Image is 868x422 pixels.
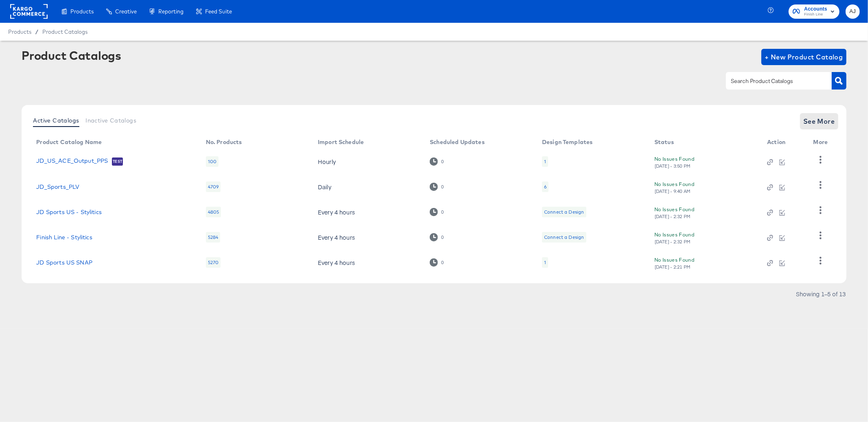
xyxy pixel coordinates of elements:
[115,8,137,15] span: Creative
[311,199,423,225] td: Every 4 hours
[311,149,423,174] td: Hourly
[441,184,444,190] div: 0
[36,209,102,215] a: JD Sports US - Stylitics
[542,232,586,243] div: Connect a Design
[430,258,444,266] div: 0
[206,232,221,243] div: 5284
[761,136,807,149] th: Action
[206,207,221,217] div: 4805
[849,7,857,16] span: AJ
[430,139,485,145] div: Scheduled Updates
[544,259,546,266] div: 1
[441,209,444,215] div: 0
[544,158,546,165] div: 1
[36,139,102,145] div: Product Catalog Name
[430,183,444,190] div: 0
[542,181,549,192] div: 6
[441,234,444,240] div: 0
[544,184,547,190] div: 6
[761,49,846,65] button: + New Product Catalog
[112,158,123,165] span: Test
[430,157,444,165] div: 0
[36,157,108,166] a: JD_US_ACE_Output_PPS
[765,51,843,63] span: + New Product Catalog
[70,8,94,15] span: Products
[796,291,846,297] div: Showing 1–5 of 13
[206,139,242,145] div: No. Products
[36,184,79,190] a: JD_Sports_PLV
[542,257,548,268] div: 1
[22,49,121,62] div: Product Catalogs
[430,208,444,216] div: 0
[800,113,838,129] button: See More
[158,8,184,15] span: Reporting
[36,234,92,241] a: Finish Line - Stylitics
[544,209,584,215] div: Connect a Design
[542,139,593,145] div: Design Templates
[804,5,827,13] span: Accounts
[36,259,92,266] a: JD Sports US SNAP
[846,4,860,19] button: AJ
[441,159,444,164] div: 0
[311,174,423,199] td: Daily
[8,28,31,35] span: Products
[33,117,79,124] span: Active Catalogs
[803,116,835,127] span: See More
[318,139,364,145] div: Import Schedule
[441,260,444,265] div: 0
[804,11,827,18] span: Finish Line
[544,234,584,241] div: Connect a Design
[542,207,586,217] div: Connect a Design
[311,250,423,275] td: Every 4 hours
[206,257,221,268] div: 5270
[206,156,219,167] div: 100
[42,28,87,35] a: Product Catalogs
[729,77,816,86] input: Search Product Catalogs
[311,225,423,250] td: Every 4 hours
[31,28,42,35] span: /
[789,4,840,19] button: AccountsFinish Line
[205,8,232,15] span: Feed Suite
[807,136,838,149] th: More
[430,233,444,241] div: 0
[206,181,221,192] div: 4709
[542,156,548,167] div: 1
[648,136,761,149] th: Status
[85,117,136,124] span: Inactive Catalogs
